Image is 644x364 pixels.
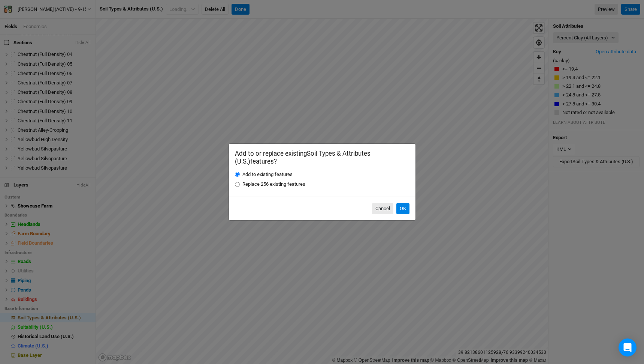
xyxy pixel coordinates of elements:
[235,150,409,165] h2: Add to or replace existing Soil Types & Attributes (U.S.) features?
[396,203,409,214] button: OK
[242,181,305,188] label: Replace 256 existing features
[619,338,637,356] div: Open Intercom Messenger
[242,171,293,178] label: Add to existing features
[372,203,393,214] button: Cancel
